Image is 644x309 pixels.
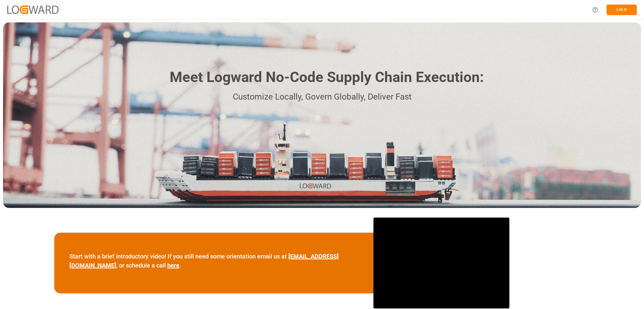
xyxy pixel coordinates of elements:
p: Start with a brief introductory video! If you still need some orientation email us at , or schedu... [69,252,358,270]
img: Logward_new_orange.png [7,5,59,14]
p: Customize Locally, Govern Globally, Deliver Fast [161,90,484,104]
a: here [167,262,179,269]
button: Help Center [588,3,602,17]
h1: Meet Logward No-Code Supply Chain Execution: [170,67,484,88]
a: [EMAIL_ADDRESS][DOMAIN_NAME] [69,253,339,269]
button: Log In [607,5,637,15]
